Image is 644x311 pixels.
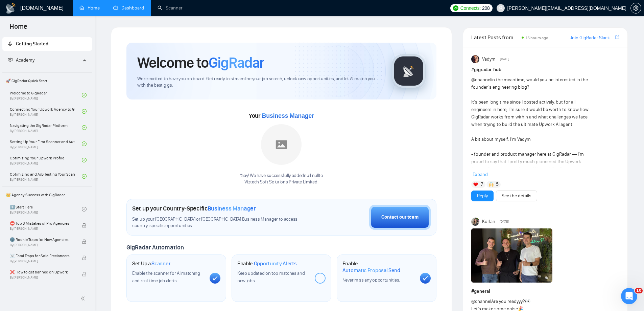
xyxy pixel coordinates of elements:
[570,34,614,42] a: Join GigRadar Slack Community
[381,214,419,221] div: Contact our team
[526,36,548,40] span: 15 hours ago
[137,53,264,72] h1: Welcome to
[8,58,13,62] span: fund-projection-screen
[4,22,33,36] span: Home
[151,260,170,267] span: Scanner
[80,295,87,302] span: double-left
[8,57,34,63] span: Academy
[630,5,641,11] a: setting
[621,288,637,304] iframe: Intercom live chat
[261,124,302,165] img: placeholder.png
[82,141,87,146] span: check-circle
[525,298,530,304] span: 👀
[82,256,87,260] span: lock
[500,219,509,225] span: [DATE]
[631,5,641,11] span: setting
[137,76,381,89] span: We're excited to have you on board. Get ready to streamline your job search, unlock new opportuni...
[471,228,552,283] img: F09K6TKUH8F-1760013141754.jpg
[16,57,34,63] span: Academy
[10,259,75,263] span: By [PERSON_NAME]
[342,277,400,283] span: Never miss any opportunities.
[2,37,92,51] li: Getting Started
[209,53,264,72] span: GigRadar
[8,41,13,46] span: rocket
[489,182,494,187] img: 🙌
[10,285,75,292] span: 😭 Account blocked: what to do?
[208,205,256,212] span: Business Manager
[82,125,87,130] span: check-circle
[82,174,87,179] span: check-circle
[10,104,82,119] a: Connecting Your Upwork Agency to GigRadarBy[PERSON_NAME]
[132,260,170,267] h1: Set Up a
[471,191,494,201] button: Reply
[82,158,87,162] span: check-circle
[615,35,619,40] span: export
[10,236,75,243] span: 🌚 Rookie Traps for New Agencies
[3,188,91,202] span: 👑 Agency Success with GigRadar
[482,218,495,225] span: Korlan
[126,244,184,251] span: GigRadar Automation
[82,109,87,114] span: check-circle
[5,3,16,14] img: logo
[3,74,91,88] span: 🚀 GigRadar Quick Start
[262,112,314,119] span: Business Manager
[500,56,509,62] span: [DATE]
[113,5,144,11] a: dashboardDashboard
[132,205,256,212] h1: Set up your Country-Specific
[82,272,87,276] span: lock
[10,220,75,227] span: ⛔ Top 3 Mistakes of Pro Agencies
[342,267,400,274] span: Automatic Proposal Send
[471,218,479,226] img: Korlan
[10,269,75,275] span: ❌ How to get banned on Upwork
[482,55,496,63] span: Vadym
[10,227,75,231] span: By [PERSON_NAME]
[10,136,82,151] a: Setting Up Your First Scanner and Auto-BidderBy[PERSON_NAME]
[615,34,619,41] a: export
[10,243,75,247] span: By [PERSON_NAME]
[369,205,431,230] button: Contact our team
[16,41,48,47] span: Getting Started
[240,173,323,185] div: Yaay! We have successfully added null null to
[132,270,200,284] span: Enable the scanner for AI matching and real-time job alerts.
[249,112,314,119] span: Your
[82,239,87,244] span: lock
[473,172,488,177] span: Expand
[10,120,82,135] a: Navigating the GigRadar PlatformBy[PERSON_NAME]
[482,4,490,12] span: 208
[460,4,481,12] span: Connects:
[496,181,499,188] span: 5
[10,153,82,168] a: Optimizing Your Upwork ProfileBy[PERSON_NAME]
[342,260,414,273] h1: Enable
[473,182,478,187] img: ❤️
[82,223,87,228] span: lock
[237,270,305,284] span: Keep updated on top matches and new jobs.
[453,5,458,11] img: upwork-logo.png
[392,54,426,88] img: gigradar-logo.png
[82,93,87,97] span: check-circle
[471,288,619,295] h1: # general
[79,5,100,11] a: homeHome
[496,191,537,201] button: See the details
[237,260,297,267] h1: Enable
[477,192,488,200] a: Reply
[10,169,82,184] a: Optimizing and A/B Testing Your Scanner for Better ResultsBy[PERSON_NAME]
[132,216,311,229] span: Set up your [GEOGRAPHIC_DATA] or [GEOGRAPHIC_DATA] Business Manager to access country-specific op...
[471,76,590,270] div: in the meantime, would you be interested in the founder’s engineering blog? It’s been long time s...
[471,55,479,63] img: Vadym
[481,181,483,188] span: 7
[10,202,82,217] a: 1️⃣ Start HereBy[PERSON_NAME]
[635,288,643,293] span: 10
[471,66,619,73] h1: # gigradar-hub
[158,5,183,11] a: searchScanner
[498,6,503,10] span: user
[10,252,75,259] span: ☠️ Fatal Traps for Solo Freelancers
[471,298,491,304] span: @channel
[10,275,75,280] span: By [PERSON_NAME]
[502,192,531,200] a: See the details
[240,179,323,185] p: Viztech Soft Solutions Private Limited .
[471,33,520,42] span: Latest Posts from the GigRadar Community
[630,3,641,14] button: setting
[254,260,297,267] span: Opportunity Alerts
[10,88,82,103] a: Welcome to GigRadarBy[PERSON_NAME]
[471,77,491,83] span: @channel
